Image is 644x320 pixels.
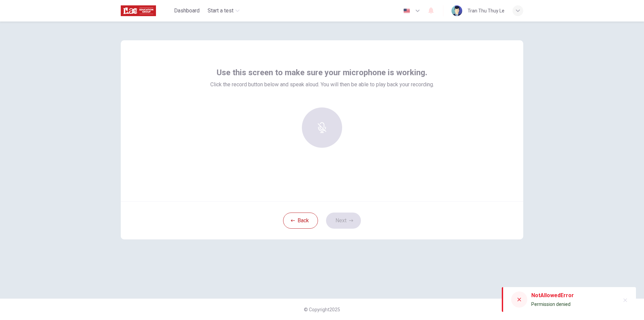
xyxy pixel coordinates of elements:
span: Click the record button below and speak aloud. You will then be able to play back your recording. [210,81,434,89]
div: NotAllowedError [531,291,574,300]
img: ILAC logo [121,4,156,17]
button: Start a test [205,5,242,17]
button: Back [283,213,318,229]
span: © Copyright 2025 [304,307,340,312]
span: Permission denied [531,302,571,307]
img: Profile picture [451,5,462,16]
span: Use this screen to make sure your microphone is working. [217,67,427,78]
button: Dashboard [171,5,202,17]
span: Start a test [208,7,233,15]
span: Dashboard [174,7,200,15]
div: Tran Thu Thuy Le [468,7,504,15]
a: ILAC logo [121,4,171,17]
img: en [402,8,411,13]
